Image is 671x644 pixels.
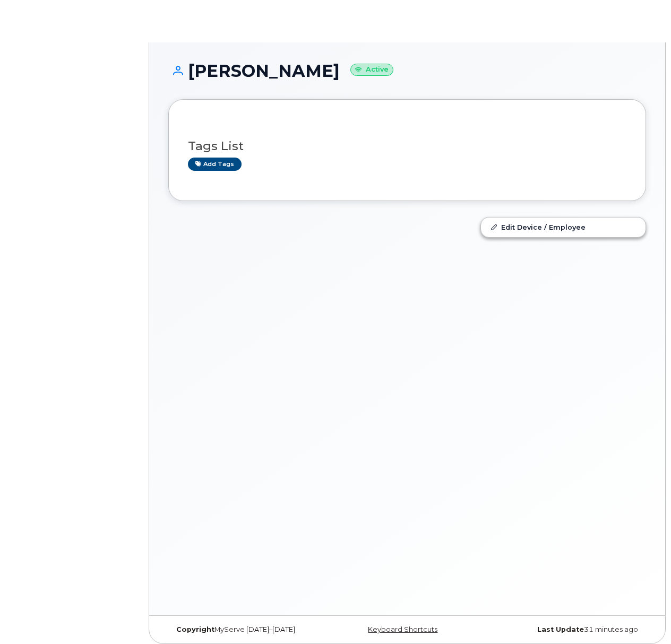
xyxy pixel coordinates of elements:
[168,62,646,80] h1: [PERSON_NAME]
[481,217,646,237] a: Edit Device / Employee
[487,625,646,634] div: 31 minutes ago
[176,625,214,633] strong: Copyright
[537,625,584,633] strong: Last Update
[350,64,393,76] small: Active
[188,140,626,153] h3: Tags List
[188,158,242,171] a: Add tags
[368,625,437,633] a: Keyboard Shortcuts
[168,625,328,634] div: MyServe [DATE]–[DATE]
